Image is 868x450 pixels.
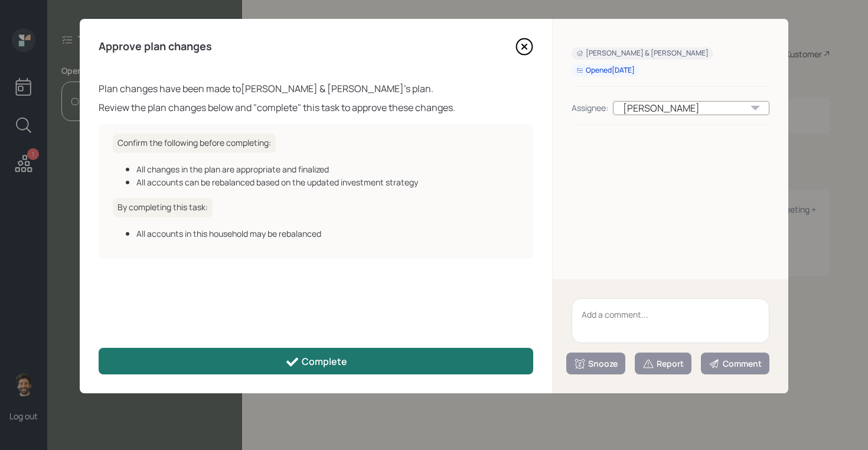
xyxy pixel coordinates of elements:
[642,358,684,370] div: Report
[99,348,533,374] button: Complete
[613,101,769,115] div: [PERSON_NAME]
[99,40,212,53] h4: Approve plan changes
[576,66,635,76] div: Opened [DATE]
[709,358,762,370] div: Comment
[113,133,276,153] h6: Confirm the following before completing:
[572,102,608,114] div: Assignee:
[99,81,533,96] div: Plan changes have been made to [PERSON_NAME] & [PERSON_NAME] 's plan.
[701,353,769,374] button: Comment
[635,353,691,374] button: Report
[574,358,618,370] div: Snooze
[566,353,625,374] button: Snooze
[99,100,533,115] div: Review the plan changes below and "complete" this task to approve these changes.
[285,355,347,369] div: Complete
[113,198,213,217] h6: By completing this task:
[576,48,709,58] div: [PERSON_NAME] & [PERSON_NAME]
[136,176,519,188] div: All accounts can be rebalanced based on the updated investment strategy
[136,163,519,175] div: All changes in the plan are appropriate and finalized
[136,227,519,240] div: All accounts in this household may be rebalanced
